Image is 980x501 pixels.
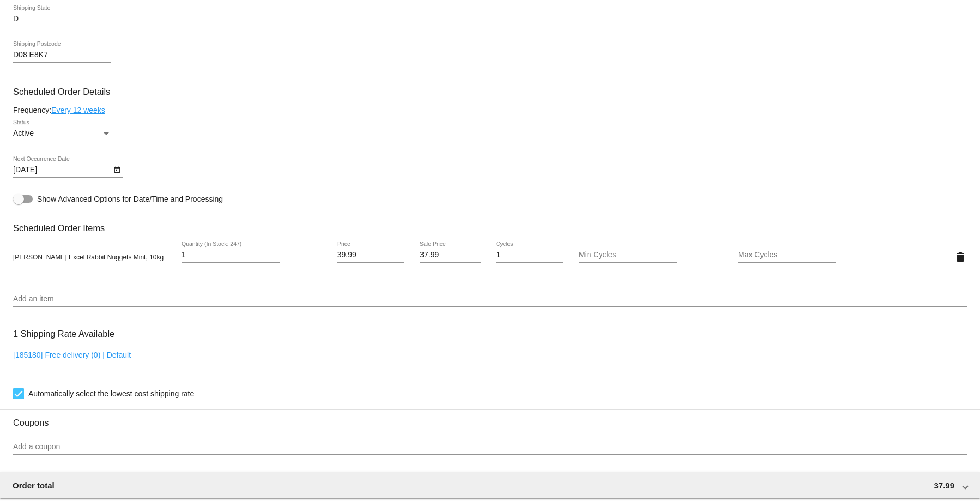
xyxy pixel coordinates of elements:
input: Add an item [13,295,967,304]
input: Shipping Postcode [13,51,111,59]
input: Quantity (In Stock: 247) [182,251,280,259]
span: Show Advanced Options for Date/Time and Processing [37,194,223,204]
input: Shipping State [13,15,967,23]
span: [PERSON_NAME] Excel Rabbit Nuggets Mint, 10kg [13,253,164,261]
span: Automatically select the lowest cost shipping rate [28,387,194,400]
h3: Coupons [13,409,967,428]
input: Max Cycles [738,251,836,259]
input: Next Occurrence Date [13,166,111,174]
a: [185180] Free delivery (0) | Default [13,351,131,359]
mat-icon: delete [954,251,967,264]
span: Active [13,129,34,137]
input: Add a coupon [13,443,967,451]
h3: Scheduled Order Details [13,87,967,97]
mat-select: Status [13,129,111,138]
h3: 1 Shipping Rate Available [13,322,114,346]
a: Every 12 weeks [51,106,105,114]
span: Order total [13,481,55,490]
input: Cycles [496,251,563,259]
h3: Scheduled Order Items [13,215,967,233]
span: 37.99 [934,481,954,490]
input: Price [337,251,404,259]
div: Frequency: [13,106,967,114]
input: Min Cycles [579,251,677,259]
input: Sale Price [420,251,481,259]
button: Open calendar [111,164,123,175]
